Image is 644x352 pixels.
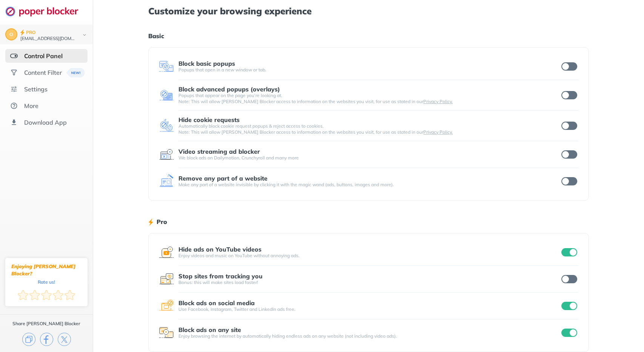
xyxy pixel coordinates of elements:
[24,102,38,110] div: More
[178,253,560,259] div: Enjoy videos and music on YouTube without annoying ads.
[178,123,560,135] div: Automatically block cookie request popups & reject access to cookies. Note: This will allow [PERS...
[159,298,174,313] img: feature icon
[24,52,63,60] div: Control Panel
[10,85,18,93] img: settings.svg
[423,129,453,135] a: Privacy Policy.
[10,102,18,110] img: about.svg
[157,217,167,227] h1: Pro
[80,31,89,39] img: chevron-bottom-black.svg
[38,280,55,284] div: Rate us!
[178,273,263,279] div: Stop sites from tracking you
[159,325,174,340] img: feature icon
[178,175,267,182] div: Remove any part of a website
[24,85,48,93] div: Settings
[10,69,18,76] img: social.svg
[148,218,153,227] img: lighting bolt
[178,279,560,286] div: Bonus: this will make sites load faster!
[178,148,260,155] div: Video streaming ad blocker
[178,182,560,188] div: Make any part of a website invisible by clicking it with the magic wand (ads, buttons, images and...
[423,99,453,104] a: Privacy Policy.
[58,333,71,346] img: x.svg
[178,67,560,73] div: Popups that open in a new window or tab.
[148,31,589,41] h1: Basic
[24,119,67,126] div: Download App
[40,333,53,346] img: facebook.svg
[26,29,35,36] div: PRO
[159,59,174,74] img: feature icon
[178,93,560,105] div: Popups that appear on the page you’re looking at. Note: This will allow [PERSON_NAME] Blocker acc...
[178,333,560,339] div: Enjoy browsing the internet by automatically hiding endless ads on any website (not including vid...
[5,6,86,17] img: logo-webpage.svg
[66,68,85,77] img: menuBanner.svg
[20,29,25,36] img: pro-icon.svg
[178,306,560,312] div: Use Facebook, Instagram, Twitter and LinkedIn ads free.
[20,36,76,42] div: alfadeb@gmail.com
[159,174,174,189] img: feature icon
[178,326,241,333] div: Block ads on any site
[178,60,235,67] div: Block basic popups
[24,69,62,76] div: Content Filter
[12,321,80,327] div: Share [PERSON_NAME] Blocker
[178,300,255,306] div: Block ads on social media
[10,119,18,126] img: download-app.svg
[159,88,174,103] img: feature icon
[178,116,240,123] div: Hide cookie requests
[159,147,174,162] img: feature icon
[148,6,589,16] h1: Customize your browsing experience
[159,245,174,260] img: feature icon
[178,155,560,161] div: We block ads on Dailymotion, Crunchyroll and many more
[159,118,174,133] img: feature icon
[159,272,174,287] img: feature icon
[10,52,18,60] img: features-selected.svg
[11,263,81,277] div: Enjoying [PERSON_NAME] Blocker?
[178,86,280,93] div: Block advanced popups (overlays)
[178,246,261,253] div: Hide ads on YouTube videos
[22,333,35,346] img: copy.svg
